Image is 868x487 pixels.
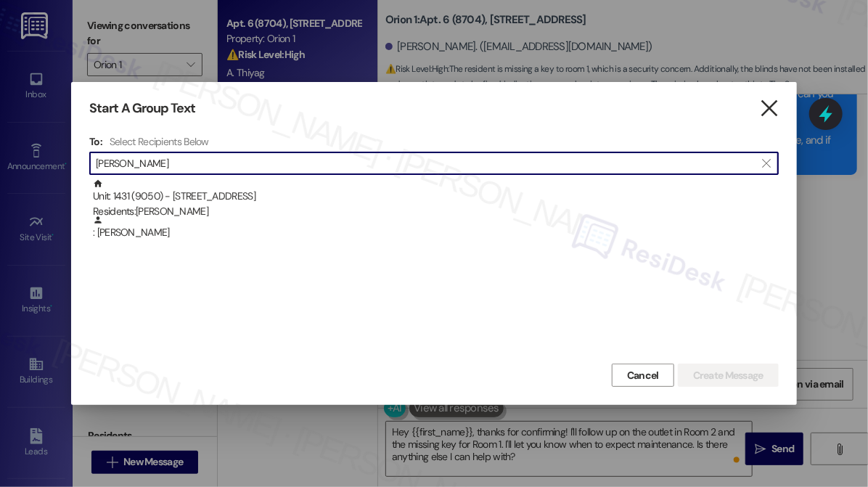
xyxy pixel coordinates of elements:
i:  [762,157,770,169]
span: Create Message [693,368,763,383]
span: Cancel [627,368,659,383]
h4: Select Recipients Below [110,135,209,148]
div: : [PERSON_NAME] [93,215,779,240]
i:  [759,101,779,116]
div: Unit: 1431 (9050) - [STREET_ADDRESS]Residents:[PERSON_NAME] [89,179,779,215]
input: Search for any contact or apartment [96,153,755,173]
button: Clear text [755,152,778,174]
h3: To: [89,135,102,148]
button: Create Message [678,364,779,387]
div: Unit: 1431 (9050) - [STREET_ADDRESS] [93,179,779,220]
div: : [PERSON_NAME] [89,215,779,251]
button: Cancel [612,364,674,387]
div: Residents: [PERSON_NAME] [93,204,779,219]
h3: Start A Group Text [89,100,195,117]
